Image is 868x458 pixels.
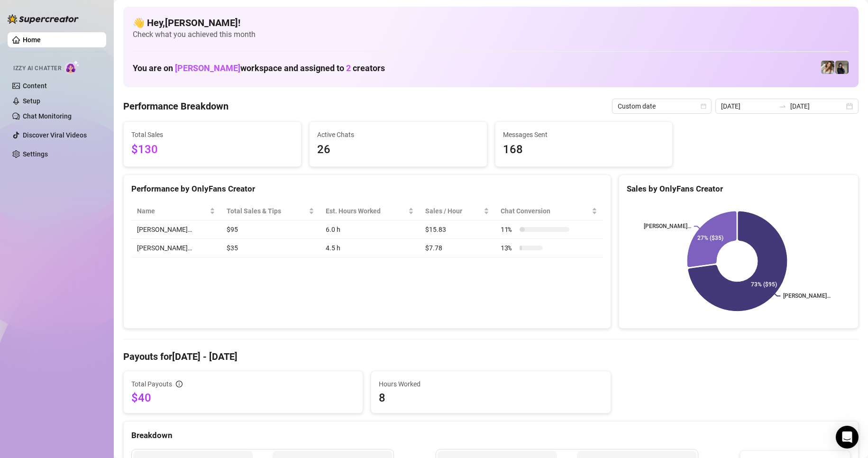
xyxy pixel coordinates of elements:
a: Settings [23,150,48,158]
span: Total Sales [131,129,293,140]
a: Chat Monitoring [23,112,72,120]
text: [PERSON_NAME]… [783,293,831,300]
span: $40 [131,390,355,405]
td: 6.0 h [320,220,420,239]
input: Start date [721,101,775,111]
th: Sales / Hour [420,202,495,220]
span: 168 [503,141,665,159]
span: to [779,102,786,110]
span: Sales / Hour [425,206,482,216]
th: Chat Conversion [495,202,603,220]
span: Total Payouts [131,379,172,389]
img: AI Chatter [65,60,80,74]
span: info-circle [176,381,183,387]
span: Izzy AI Chatter [13,64,61,73]
a: Discover Viral Videos [23,131,87,139]
span: Custom date [618,99,706,113]
span: Active Chats [317,129,479,140]
span: [PERSON_NAME] [175,63,240,73]
input: End date [790,101,844,111]
span: $130 [131,141,293,159]
h4: Performance Breakdown [123,100,228,113]
span: Total Sales & Tips [227,206,307,216]
span: 2 [346,63,351,73]
a: Content [23,82,47,90]
span: Check what you achieved this month [133,29,849,40]
span: swap-right [779,102,786,110]
span: 13 % [501,243,516,253]
span: calendar [701,103,706,109]
a: Setup [23,97,40,105]
div: Open Intercom Messenger [836,426,859,449]
text: [PERSON_NAME]… [644,223,691,230]
img: Anna [835,61,849,74]
td: [PERSON_NAME]… [131,239,221,257]
th: Name [131,202,221,220]
span: 11 % [501,224,516,235]
span: Messages Sent [503,129,665,140]
td: $35 [221,239,320,257]
div: Performance by OnlyFans Creator [131,183,603,195]
td: $95 [221,220,320,239]
h4: Payouts for [DATE] - [DATE] [123,350,859,363]
img: logo-BBDzfeDw.svg [8,14,79,24]
th: Total Sales & Tips [221,202,320,220]
td: $15.83 [420,220,495,239]
a: Home [23,36,41,44]
td: $7.78 [420,239,495,257]
span: 8 [379,390,603,405]
td: [PERSON_NAME]… [131,220,221,239]
span: Chat Conversion [501,206,590,216]
div: Est. Hours Worked [326,206,406,216]
img: Paige [821,61,834,74]
div: Breakdown [131,429,850,442]
div: Sales by OnlyFans Creator [627,183,850,195]
h1: You are on workspace and assigned to creators [133,63,385,73]
span: 26 [317,141,479,159]
span: Name [137,206,208,216]
span: Hours Worked [379,379,603,389]
h4: 👋 Hey, [PERSON_NAME] ! [133,16,849,29]
td: 4.5 h [320,239,420,257]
